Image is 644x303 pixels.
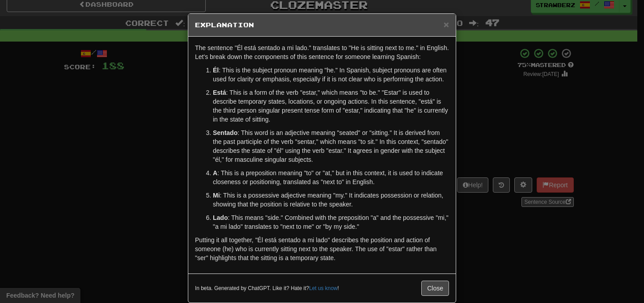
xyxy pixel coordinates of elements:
p: : This is a form of the verb "estar," which means "to be." "Estar" is used to describe temporary ... [213,88,449,124]
p: : This is the subject pronoun meaning "he." In Spanish, subject pronouns are often used for clari... [213,66,449,84]
span: × [444,19,449,29]
strong: A [213,169,217,177]
strong: Mi [213,192,220,199]
strong: Sentado [213,129,237,136]
p: : This means "side." Combined with the preposition "a" and the possessive "mi," "a mi lado" trans... [213,213,449,231]
button: Close [421,281,449,296]
button: Close [444,20,449,29]
p: The sentence "Él está sentado a mi lado." translates to "He is sitting next to me." in English. L... [195,43,449,61]
small: In beta. Generated by ChatGPT. Like it? Hate it? ! [195,285,339,292]
p: Putting it all together, "Él está sentado a mi lado" describes the position and action of someone... [195,236,449,262]
a: Let us know [309,285,337,291]
p: : This is a possessive adjective meaning "my." It indicates possession or relation, showing that ... [213,191,449,209]
strong: Lado [213,214,228,221]
p: : This is a preposition meaning "to" or "at," but in this context, it is used to indicate closene... [213,168,449,186]
strong: Está [213,89,226,96]
h5: Explanation [195,21,449,29]
p: : This word is an adjective meaning "seated" or "sitting." It is derived from the past participle... [213,128,449,164]
strong: Él [213,67,219,74]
